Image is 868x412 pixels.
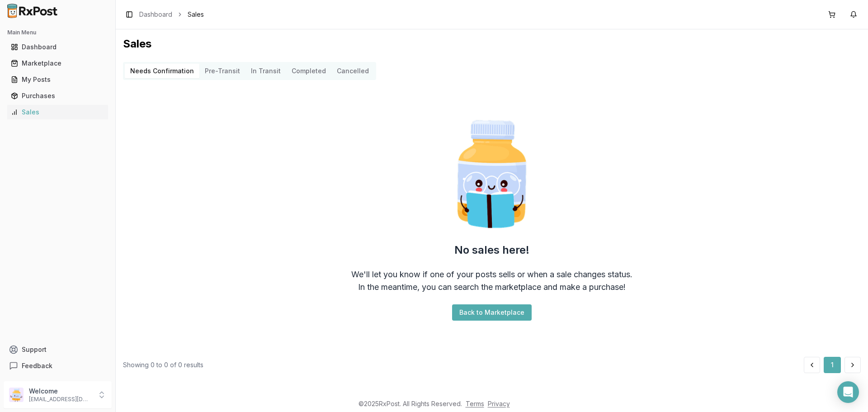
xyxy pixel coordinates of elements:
button: Pre-Transit [199,64,245,78]
a: Dashboard [7,39,108,55]
div: My Posts [11,75,104,84]
a: My Posts [7,71,108,88]
div: Dashboard [11,43,104,52]
nav: breadcrumb [139,10,204,19]
button: Marketplace [4,56,112,71]
a: Sales [7,104,108,120]
span: Feedback [22,361,52,370]
img: Smart Pill Bottle [434,116,550,232]
div: We'll let you know if one of your posts sells or when a sale changes status. [351,268,632,281]
img: User avatar [9,388,24,402]
p: [EMAIL_ADDRESS][DOMAIN_NAME] [29,396,92,403]
button: In Transit [245,64,286,78]
button: Back to Marketplace [452,304,532,321]
button: Completed [286,64,331,78]
h2: Main Menu [7,29,108,36]
p: Welcome [29,387,92,396]
a: Marketplace [7,55,108,71]
button: Feedback [4,358,112,374]
div: Showing 0 to 0 of 0 results [123,360,203,369]
button: 1 [824,357,841,373]
a: Purchases [7,88,108,104]
a: Dashboard [139,10,172,19]
button: Purchases [4,89,112,103]
div: Purchases [11,91,104,100]
a: Terms [466,400,484,407]
button: Support [4,341,112,358]
span: Sales [188,10,204,19]
div: Sales [11,108,104,117]
div: Marketplace [11,59,104,68]
a: Privacy [488,400,510,407]
h2: No sales here! [454,243,529,257]
button: My Posts [4,72,112,87]
div: Open Intercom Messenger [837,381,859,403]
button: Cancelled [331,64,374,78]
button: Needs Confirmation [125,64,199,78]
img: RxPost Logo [4,4,61,18]
h1: Sales [123,37,861,51]
div: In the meantime, you can search the marketplace and make a purchase! [358,281,626,294]
button: Dashboard [4,40,112,54]
button: Sales [4,105,112,119]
